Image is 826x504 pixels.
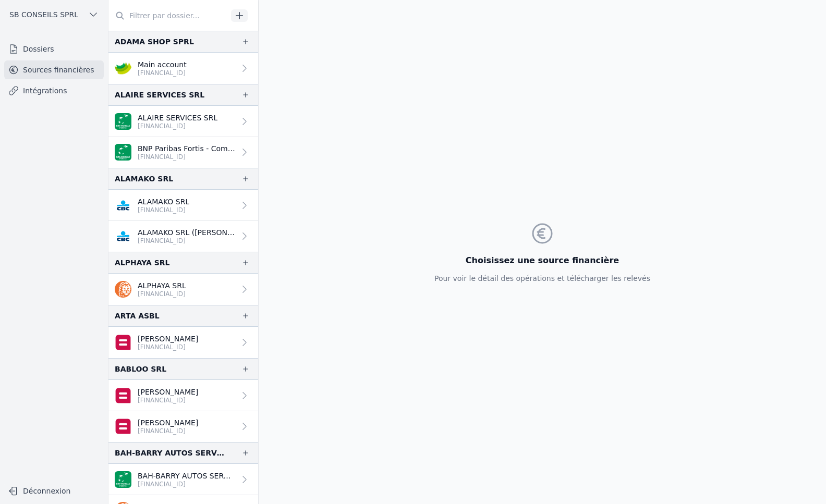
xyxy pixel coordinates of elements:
p: [FINANCIAL_ID] [138,343,198,351]
button: SB CONSEILS SPRL [4,6,104,23]
p: Main account [138,59,187,70]
div: BAH-BARRY AUTOS SERVICES BVBA [115,447,225,459]
a: ALAIRE SERVICES SRL [FINANCIAL_ID] [108,106,258,137]
img: CBC_CREGBEBB.png [115,228,131,244]
div: ALPHAYA SRL [115,256,170,269]
p: [FINANCIAL_ID] [138,122,217,130]
img: belfius-1.png [115,334,131,351]
img: belfius-1.png [115,418,131,435]
a: BAH-BARRY AUTOS SERVICES B [FINANCIAL_ID] [108,464,258,495]
p: ALPHAYA SRL [138,280,186,291]
p: ALAIRE SERVICES SRL [138,113,217,123]
p: ALAMAKO SRL [138,196,189,207]
p: [FINANCIAL_ID] [138,480,235,488]
p: [PERSON_NAME] [138,417,198,428]
p: [FINANCIAL_ID] [138,206,189,214]
div: ARTA ASBL [115,310,160,322]
img: BNP_BE_BUSINESS_GEBABEBB.png [115,144,131,161]
a: ALAMAKO SRL ([PERSON_NAME]-[DATE]) [FINANCIAL_ID] [108,221,258,252]
a: Intégrations [4,81,104,100]
div: ALAIRE SERVICES SRL [115,89,204,101]
p: [FINANCIAL_ID] [138,237,235,245]
img: BNP_BE_BUSINESS_GEBABEBB.png [115,471,131,488]
a: Main account [FINANCIAL_ID] [108,53,258,84]
img: CBC_CREGBEBB.png [115,197,131,214]
p: BNP Paribas Fortis - Compte d'épargne [138,143,235,154]
a: [PERSON_NAME] [FINANCIAL_ID] [108,380,258,411]
div: BABLOO SRL [115,363,166,375]
div: ADAMA SHOP SPRL [115,35,194,48]
a: BNP Paribas Fortis - Compte d'épargne [FINANCIAL_ID] [108,137,258,168]
img: crelan.png [115,60,131,77]
span: SB CONSEILS SPRL [9,9,78,20]
img: BNP_BE_BUSINESS_GEBABEBB.png [115,113,131,130]
p: [FINANCIAL_ID] [138,396,198,404]
a: ALPHAYA SRL [FINANCIAL_ID] [108,274,258,305]
p: [PERSON_NAME] [138,334,198,344]
button: Déconnexion [4,483,104,499]
p: [FINANCIAL_ID] [138,153,235,161]
img: belfius-1.png [115,387,131,404]
a: [PERSON_NAME] [FINANCIAL_ID] [108,411,258,442]
a: [PERSON_NAME] [FINANCIAL_ID] [108,327,258,358]
p: Pour voir le détail des opérations et télécharger les relevés [434,273,650,284]
p: [FINANCIAL_ID] [138,290,186,298]
h3: Choisissez une source financière [434,254,650,267]
p: BAH-BARRY AUTOS SERVICES B [138,471,235,481]
p: ALAMAKO SRL ([PERSON_NAME]-[DATE]) [138,227,235,238]
p: [FINANCIAL_ID] [138,69,187,77]
a: ALAMAKO SRL [FINANCIAL_ID] [108,190,258,221]
div: ALAMAKO SRL [115,173,173,185]
img: ing.png [115,281,131,298]
a: Sources financières [4,60,104,79]
a: Dossiers [4,40,104,58]
p: [FINANCIAL_ID] [138,427,198,435]
p: [PERSON_NAME] [138,387,198,397]
input: Filtrer par dossier... [108,6,227,25]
